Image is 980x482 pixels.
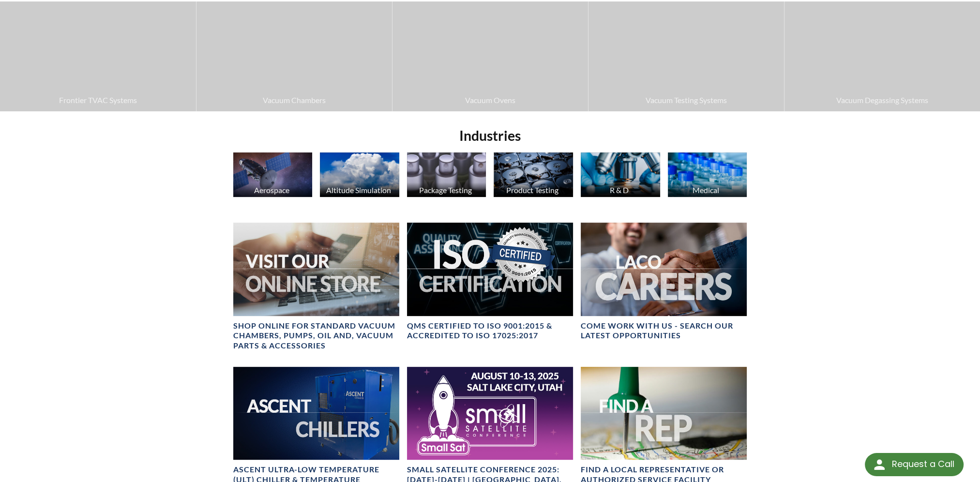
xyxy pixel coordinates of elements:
h2: Industries [229,127,751,145]
div: Aerospace [232,185,312,195]
a: Header for LACO Careers OpportunitiesCOME WORK WITH US - SEARCH OUR LATEST OPPORTUNITIES [581,223,747,341]
a: Aerospace Satellite image [233,152,313,199]
span: Vacuum Ovens [397,94,583,106]
span: Vacuum Testing Systems [593,94,779,106]
a: Product Testing Hard Drives image [494,152,573,199]
div: Request a Call [891,453,954,475]
img: Altitude Simulation, Clouds [320,152,399,197]
a: Vacuum Chambers [196,1,392,111]
a: ISO Certification headerQMS CERTIFIED to ISO 9001:2015 & Accredited to ISO 17025:2017 [407,223,573,341]
img: round button [872,457,887,472]
div: R & D [579,185,659,195]
a: R & D Microscope image [581,152,660,199]
a: Vacuum Ovens [392,1,588,111]
h4: COME WORK WITH US - SEARCH OUR LATEST OPPORTUNITIES [581,321,747,341]
div: Request a Call [865,453,964,476]
h4: QMS CERTIFIED to ISO 9001:2015 & Accredited to ISO 17025:2017 [407,321,573,341]
a: Package Testing Perfume Bottles image [407,152,486,199]
a: Vacuum Degassing Systems [784,1,980,111]
div: Product Testing [492,185,572,195]
span: Vacuum Degassing Systems [789,94,975,106]
span: Frontier TVAC Systems [5,94,191,106]
img: Medication Bottles image [668,152,747,197]
a: Vacuum Testing Systems [588,1,784,111]
h4: SHOP ONLINE FOR STANDARD VACUUM CHAMBERS, PUMPS, OIL AND, VACUUM PARTS & ACCESSORIES [233,321,399,351]
a: Altitude Simulation Altitude Simulation, Clouds [320,152,399,199]
img: Satellite image [233,152,313,197]
div: Altitude Simulation [318,185,398,195]
img: Hard Drives image [494,152,573,197]
img: Microscope image [581,152,660,197]
div: Medical [666,185,746,195]
div: Package Testing [406,185,485,195]
a: Visit Our Online Store headerSHOP ONLINE FOR STANDARD VACUUM CHAMBERS, PUMPS, OIL AND, VACUUM PAR... [233,223,399,351]
a: Medical Medication Bottles image [668,152,747,199]
span: Vacuum Chambers [201,94,387,106]
img: Perfume Bottles image [407,152,486,197]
